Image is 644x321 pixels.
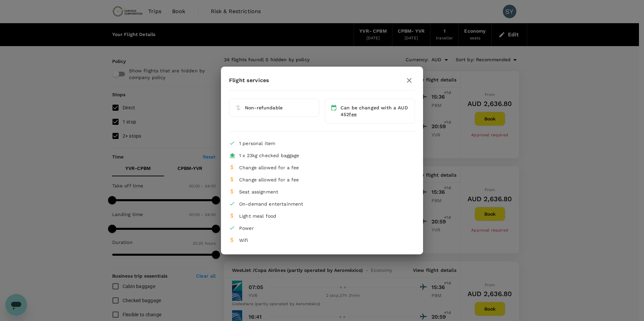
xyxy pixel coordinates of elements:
span: 1 x 23kg checked baggage [239,153,299,158]
span: Light meal food [239,213,276,219]
span: 1 personal item [239,141,275,146]
span: On-demand entertainment [239,201,303,207]
span: Non-refundable [245,105,283,110]
span: Wifi [239,238,249,243]
span: fee [349,112,356,117]
p: Flight services [229,76,269,84]
div: Can be changed with a AUD 452 [341,104,409,118]
span: Power [239,225,254,231]
span: Change allowed for a fee [239,177,299,182]
span: Seat assignment [239,189,278,194]
span: Change allowed for a fee [239,165,299,170]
